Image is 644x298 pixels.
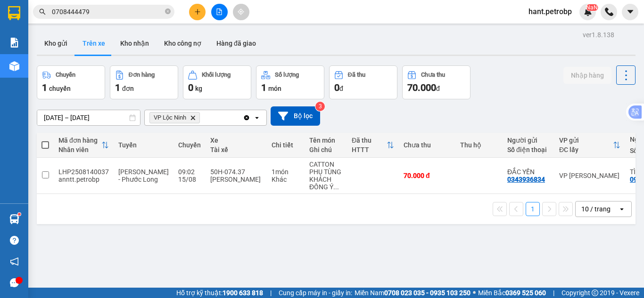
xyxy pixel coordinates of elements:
svg: Delete [190,115,196,121]
span: chuyến [49,85,71,92]
div: Xe [210,137,262,144]
span: 1 [42,82,47,93]
button: Kho công nợ [157,32,209,55]
div: 10 / trang [581,204,611,214]
span: close-circle [165,8,171,14]
button: Khối lượng0kg [183,65,251,99]
div: CHỊ NGA [8,31,67,42]
img: warehouse-icon [9,61,19,71]
div: KHÁCH ĐỒNG Ý 9H XB NGÀY 21/07 ĐI [309,176,342,191]
img: warehouse-icon [9,214,19,224]
button: Hàng đã giao [209,32,264,55]
span: Hỗ trợ kỹ thuật: [176,288,263,298]
span: search [39,8,46,15]
sup: NaN [586,4,598,11]
div: ĐẮC YẾN [507,168,550,176]
div: 70.000 đ [404,172,451,179]
strong: 0369 525 060 [505,289,546,297]
span: ⚪️ [473,291,476,295]
strong: 1900 633 818 [223,289,263,297]
span: Gửi: [8,9,23,19]
button: file-add [211,4,228,20]
div: Chưa thu [421,72,445,78]
button: Trên xe [75,32,113,55]
span: notification [10,257,19,266]
span: kg [195,85,202,92]
span: Miền Bắc [478,288,546,298]
div: Chưa thu [404,141,451,149]
div: Ghi chú [309,146,342,153]
span: message [10,278,19,287]
div: Tên món [309,137,342,144]
svg: open [618,205,626,213]
button: plus [189,4,206,20]
div: Khác [272,176,300,183]
div: VP Lộc Ninh [8,8,67,31]
span: Nhận: [74,9,96,19]
div: Mã đơn hàng [58,137,101,144]
span: question-circle [10,236,19,245]
button: Đã thu0đ [329,65,397,99]
input: Tìm tên, số ĐT hoặc mã đơn [52,7,163,17]
div: CATTON PHỤ TÙNG [309,161,342,176]
span: caret-down [626,8,635,16]
span: hant.petrobp [521,6,579,17]
div: Số lượng [275,72,299,78]
span: VP Lộc Ninh [154,114,186,121]
input: Selected VP Lộc Ninh. [202,113,203,122]
input: Select a date range. [37,110,140,125]
button: Bộ lọc [271,106,320,126]
div: Chuyến [178,141,201,149]
span: 0 [188,82,193,93]
span: ... [333,183,339,191]
button: Đơn hàng1đơn [110,65,178,99]
span: 1 [261,82,266,93]
button: caret-down [622,4,638,20]
span: Miền Nam [355,288,471,298]
div: Chi tiết [272,141,300,149]
span: Cung cấp máy in - giấy in: [279,288,352,298]
span: món [268,85,281,92]
sup: 1 [18,213,21,216]
th: Toggle SortBy [54,133,114,158]
th: Toggle SortBy [347,133,399,158]
div: Nhân viên [58,146,101,153]
sup: 3 [315,102,325,111]
div: Tuyến [118,141,169,149]
img: phone-icon [605,8,613,16]
button: aim [233,4,249,20]
svg: Clear all [243,114,250,121]
div: VP [PERSON_NAME] [559,172,620,179]
span: aim [238,8,244,15]
span: close-circle [165,8,171,16]
span: 1 [115,82,120,93]
div: ANH THI [74,31,138,42]
button: Nhập hàng [563,67,611,84]
span: VP Lộc Ninh, close by backspace [149,112,200,123]
img: logo-vxr [8,6,20,20]
span: file-add [216,8,223,15]
div: Đã thu [348,72,365,78]
div: Tài xế [210,146,262,153]
div: VP gửi [559,137,613,144]
th: Toggle SortBy [554,133,625,158]
button: Kho nhận [113,32,157,55]
span: | [270,288,272,298]
span: CR : [7,62,22,72]
div: Thu hộ [460,141,498,149]
div: Đơn hàng [129,72,155,78]
span: 0 [334,82,339,93]
div: 1 món [272,168,300,176]
div: Chuyến [56,72,75,78]
div: Khối lượng [202,72,231,78]
div: Đã thu [352,137,387,144]
div: ver 1.8.138 [583,30,614,40]
div: 50H-074.37 [210,168,262,176]
span: đơn [122,85,134,92]
button: Kho gửi [37,32,75,55]
img: icon-new-feature [584,8,592,16]
button: Chuyến1chuyến [37,65,105,99]
div: HTTT [352,146,387,153]
span: [PERSON_NAME] - Phước Long [118,168,169,183]
div: 09:02 [178,168,201,176]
